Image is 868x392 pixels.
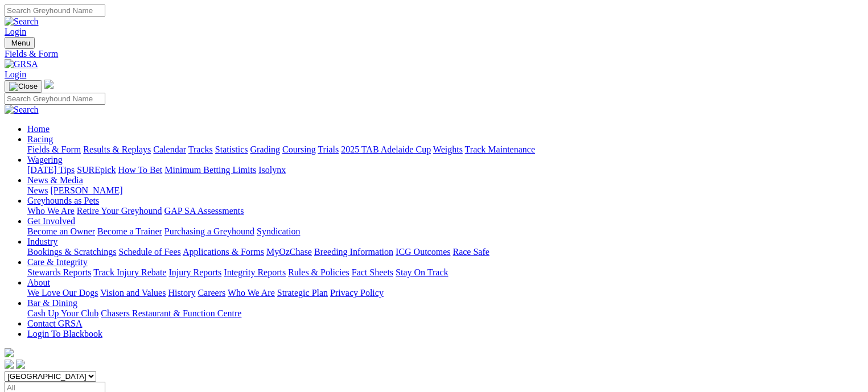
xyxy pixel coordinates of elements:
a: Bar & Dining [27,298,77,308]
input: Search [5,5,105,16]
a: News & Media [27,175,83,185]
img: facebook.svg [5,360,14,369]
a: Race Safe [452,247,489,257]
a: Isolynx [258,165,286,175]
a: How To Bet [118,165,163,175]
a: [DATE] Tips [27,165,75,175]
button: Toggle navigation [5,37,35,49]
div: Get Involved [27,226,863,237]
a: Statistics [215,145,248,154]
div: Greyhounds as Pets [27,206,863,216]
a: [PERSON_NAME] [50,185,122,195]
button: Toggle navigation [5,80,42,93]
div: Wagering [27,165,863,175]
a: MyOzChase [266,247,312,257]
a: We Love Our Dogs [27,288,98,298]
a: Chasers Restaurant & Function Centre [101,308,241,318]
a: Become a Trainer [97,226,162,236]
a: Breeding Information [314,247,393,257]
a: News [27,185,48,195]
a: Privacy Policy [330,288,384,298]
a: Schedule of Fees [118,247,180,257]
a: Rules & Policies [288,267,349,277]
img: Search [5,105,39,115]
img: twitter.svg [16,360,25,369]
img: logo-grsa-white.png [5,348,14,357]
a: Racing [27,134,53,144]
a: Careers [198,288,225,298]
img: GRSA [5,59,38,69]
a: Trials [318,145,339,154]
a: Stay On Track [396,267,448,277]
a: Calendar [153,145,186,154]
div: Care & Integrity [27,267,863,278]
a: Fields & Form [5,49,863,59]
div: About [27,288,863,298]
span: Menu [11,39,30,47]
img: logo-grsa-white.png [44,80,54,89]
a: 2025 TAB Adelaide Cup [341,145,431,154]
a: About [27,278,50,287]
a: SUREpick [77,165,116,175]
a: Syndication [257,226,300,236]
a: GAP SA Assessments [164,206,244,216]
a: Who We Are [27,206,75,216]
a: Track Injury Rebate [93,267,166,277]
img: Search [5,16,39,27]
a: Industry [27,237,57,246]
a: Care & Integrity [27,257,88,267]
div: Racing [27,145,863,155]
a: Applications & Forms [183,247,264,257]
a: Greyhounds as Pets [27,196,99,205]
a: Purchasing a Greyhound [164,226,254,236]
a: Cash Up Your Club [27,308,98,318]
a: Fields & Form [27,145,81,154]
div: Bar & Dining [27,308,863,319]
a: Home [27,124,50,134]
a: Stewards Reports [27,267,91,277]
a: Become an Owner [27,226,95,236]
a: Wagering [27,155,63,164]
div: Industry [27,247,863,257]
a: Minimum Betting Limits [164,165,256,175]
a: Strategic Plan [277,288,328,298]
a: Coursing [282,145,316,154]
a: Grading [250,145,280,154]
a: Who We Are [228,288,275,298]
a: Track Maintenance [465,145,535,154]
a: Fact Sheets [352,267,393,277]
a: Get Involved [27,216,75,226]
a: Results & Replays [83,145,151,154]
input: Search [5,93,105,105]
a: Tracks [188,145,213,154]
a: Login [5,69,26,79]
a: Injury Reports [168,267,221,277]
a: Bookings & Scratchings [27,247,116,257]
img: Close [9,82,38,91]
a: Login [5,27,26,36]
a: History [168,288,195,298]
div: News & Media [27,185,863,196]
a: Login To Blackbook [27,329,102,339]
a: Vision and Values [100,288,166,298]
a: Retire Your Greyhound [77,206,162,216]
a: Integrity Reports [224,267,286,277]
a: Weights [433,145,463,154]
a: Contact GRSA [27,319,82,328]
a: ICG Outcomes [396,247,450,257]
